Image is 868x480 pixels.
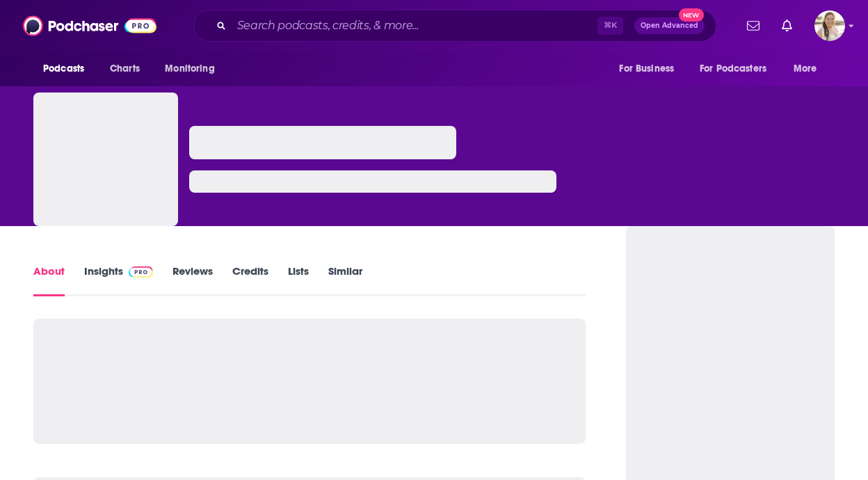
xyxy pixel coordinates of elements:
[609,56,691,82] button: open menu
[232,15,597,37] input: Search podcasts, credits, & more...
[232,264,268,296] a: Credits
[619,59,674,79] span: For Business
[165,59,214,79] span: Monitoring
[155,56,232,82] button: open menu
[33,56,102,82] button: open menu
[288,264,309,296] a: Lists
[193,10,716,42] div: Search podcasts, credits, & more...
[110,59,140,79] span: Charts
[814,10,845,41] button: Show profile menu
[741,14,765,38] a: Show notifications dropdown
[784,56,835,82] button: open menu
[328,264,362,296] a: Similar
[597,17,623,35] span: ⌘ K
[814,10,845,41] img: User Profile
[679,8,704,22] span: New
[700,59,766,79] span: For Podcasters
[129,266,153,278] img: Podchaser Pro
[691,56,787,82] button: open menu
[172,264,213,296] a: Reviews
[23,13,156,39] img: Podchaser - Follow, Share and Rate Podcasts
[641,22,698,29] span: Open Advanced
[43,59,84,79] span: Podcasts
[33,264,65,296] a: About
[84,264,153,296] a: InsightsPodchaser Pro
[814,10,845,41] span: Logged in as acquavie
[101,56,148,82] a: Charts
[794,59,817,79] span: More
[634,17,705,34] button: Open AdvancedNew
[776,14,798,38] a: Show notifications dropdown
